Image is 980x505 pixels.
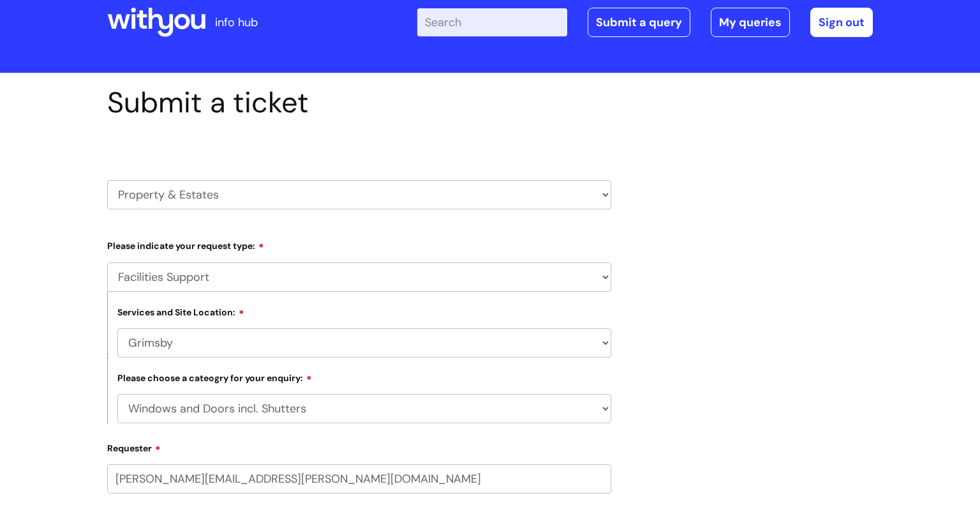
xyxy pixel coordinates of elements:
label: Requester [107,439,611,454]
a: Sign out [810,8,873,37]
h1: Submit a ticket [107,86,611,120]
p: info hub [215,12,258,33]
a: Submit a query [588,8,690,37]
label: Services and Site Location: [117,305,244,318]
input: Search [417,8,567,36]
div: | - [417,8,873,37]
input: Email [107,464,611,494]
label: Please choose a cateogry for your enquiry: [117,371,312,384]
a: My queries [711,8,790,37]
label: Please indicate your request type: [107,236,611,252]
